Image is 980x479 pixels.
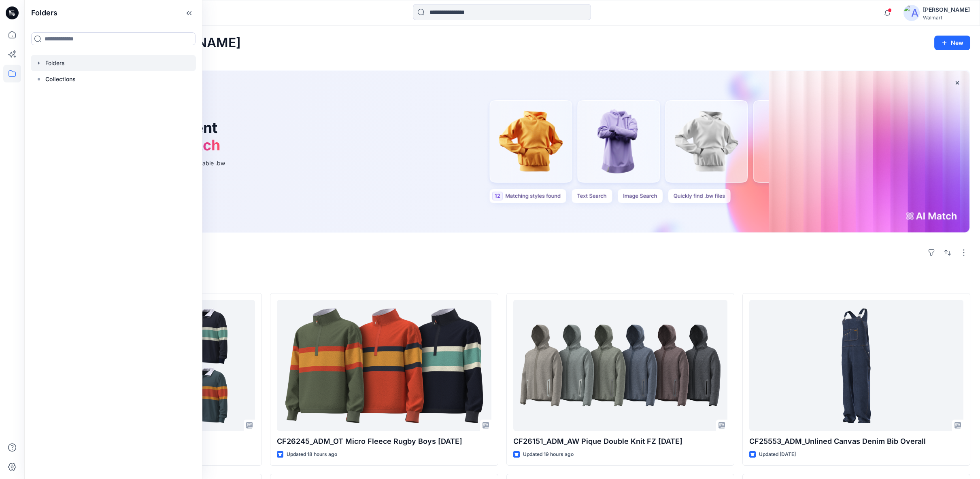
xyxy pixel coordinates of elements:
p: Updated 19 hours ago [523,450,574,459]
p: CF26245_ADM_OT Micro Fleece Rugby Boys [DATE] [277,436,491,447]
p: Updated 18 hours ago [287,450,337,459]
a: CF26245_ADM_OT Micro Fleece Rugby Boys 25SEP25 [277,300,491,431]
div: [PERSON_NAME] [923,5,970,15]
button: New [934,36,970,50]
a: CF25553_ADM_Unlined Canvas Denim Bib Overall [749,300,963,431]
p: Collections [45,74,76,84]
h4: Styles [34,275,970,285]
div: Walmart [923,15,970,21]
p: CF25553_ADM_Unlined Canvas Denim Bib Overall [749,436,963,447]
img: avatar [903,5,920,21]
p: Updated [DATE] [759,450,796,459]
a: CF26151_ADM_AW Pique Double Knit FZ 05OCT25 [513,300,727,431]
p: CF26151_ADM_AW Pique Double Knit FZ [DATE] [513,436,727,447]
